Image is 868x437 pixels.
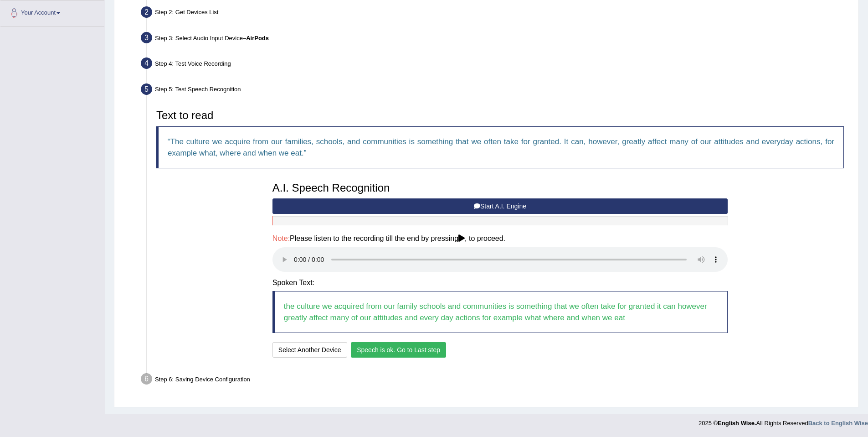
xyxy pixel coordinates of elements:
[272,291,728,333] blockquote: the culture we acquired from our family schools and communities is something that we often take f...
[272,342,347,358] button: Select Another Device
[137,370,854,390] div: Step 6: Saving Device Configuration
[718,420,756,427] strong: English Wise.
[137,29,854,49] div: Step 3: Select Audio Input Device
[808,420,868,427] a: Back to English Wise
[246,35,269,42] b: AirPods
[272,279,728,287] h4: Spoken Text:
[351,342,446,358] button: Speech is ok. Go to Last step
[272,234,728,243] h4: Please listen to the recording till the end by pressing , to proceed.
[272,198,728,214] button: Start A.I. Engine
[137,55,854,75] div: Step 4: Test Voice Recording
[137,4,854,24] div: Step 2: Get Devices List
[168,137,834,157] q: The culture we acquire from our families, schools, and communities is something that we often tak...
[272,182,728,194] h3: A.I. Speech Recognition
[137,81,854,101] div: Step 5: Test Speech Recognition
[699,414,868,427] div: 2025 © All Rights Reserved
[243,35,269,42] span: –
[0,0,104,23] a: Your Account
[272,234,290,242] span: Note:
[156,109,844,121] h3: Text to read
